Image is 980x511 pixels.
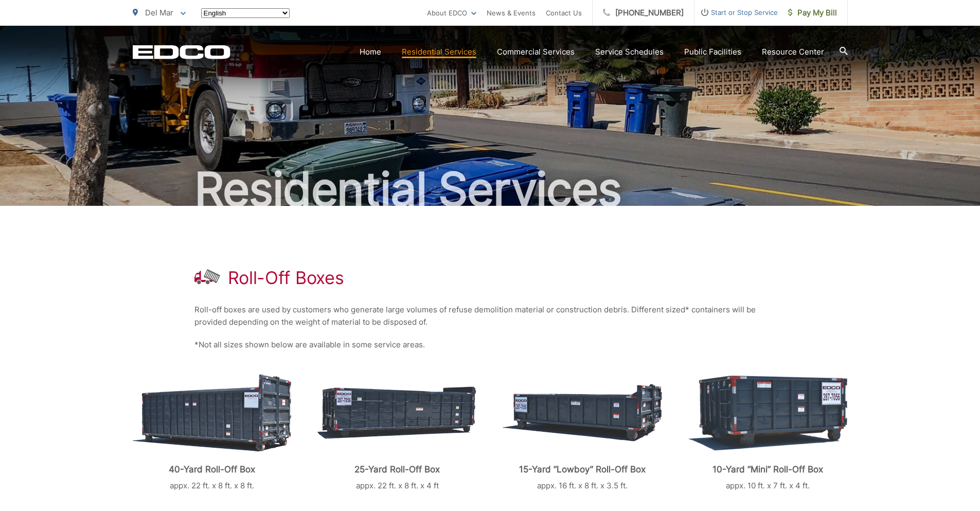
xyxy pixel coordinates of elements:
[688,464,847,474] p: 10-Yard “Mini” Roll-Off Box
[133,164,848,215] h2: Residential Services
[145,8,173,17] span: Del Mar
[133,45,230,59] a: EDCD logo. Return to the homepage.
[546,7,582,19] a: Contact Us
[762,46,824,58] a: Resource Center
[201,8,290,18] select: Select a language
[317,386,477,439] img: roll-off-25-yard.png
[194,339,786,351] p: *Not all sizes shown below are available in some service areas.
[595,46,664,58] a: Service Schedules
[788,7,837,19] span: Pay My Bill
[503,480,662,492] p: appx. 16 ft. x 8 ft. x 3.5 ft.
[133,374,292,452] img: roll-off-40-yard.png
[360,46,381,58] a: Home
[228,268,344,288] h1: Roll-Off Boxes
[427,7,476,19] a: About EDCO
[133,464,292,474] p: 40-Yard Roll-Off Box
[487,7,536,19] a: News & Events
[194,304,786,328] p: Roll-off boxes are used by customers who generate large volumes of refuse demolition material or ...
[497,46,575,58] a: Commercial Services
[133,480,292,492] p: appx. 22 ft. x 8 ft. x 8 ft.
[317,480,477,492] p: appx. 22 ft. x 8 ft. x 4 ft
[684,46,741,58] a: Public Facilities
[317,464,477,474] p: 25-Yard Roll-Off Box
[503,464,662,474] p: 15-Yard “Lowboy” Roll-Off Box
[503,384,662,442] img: roll-off-lowboy.png
[402,46,476,58] a: Residential Services
[688,480,847,492] p: appx. 10 ft. x 7 ft. x 4 ft.
[688,375,847,451] img: roll-off-mini.png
